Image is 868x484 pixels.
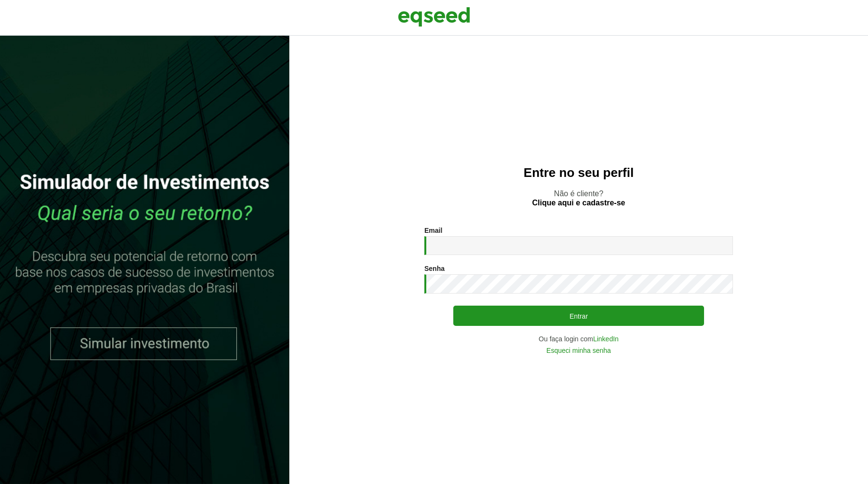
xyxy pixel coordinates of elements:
[546,347,611,354] a: Esqueci minha senha
[453,306,704,326] button: Entrar
[424,227,442,234] label: Email
[309,166,849,180] h2: Entre no seu perfil
[532,199,625,207] a: Clique aqui e cadastre-se
[424,265,445,272] label: Senha
[309,189,849,207] p: Não é cliente?
[424,336,733,342] div: Ou faça login com
[398,5,470,29] img: EqSeed Logo
[593,336,619,342] a: LinkedIn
